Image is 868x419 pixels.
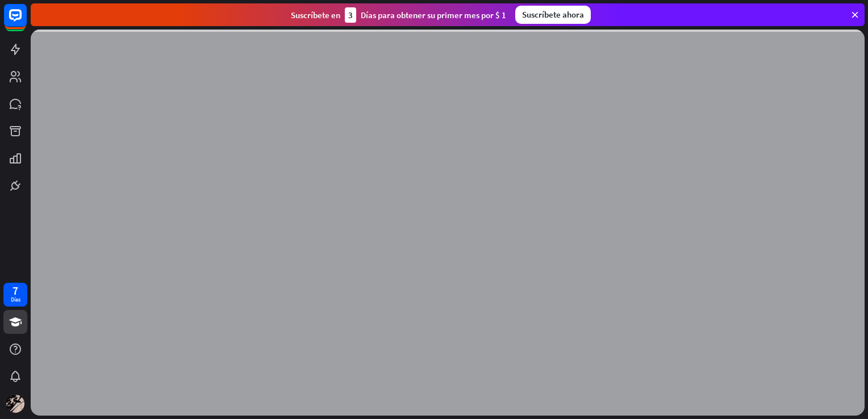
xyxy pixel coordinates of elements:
[12,286,18,296] div: 7
[3,283,27,307] a: 7 Días
[515,6,591,24] div: Suscríbete ahora
[11,296,20,304] div: Días
[345,7,356,23] div: 3
[361,10,506,20] font: Días para obtener su primer mes por $ 1
[291,10,340,20] font: Suscríbete en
